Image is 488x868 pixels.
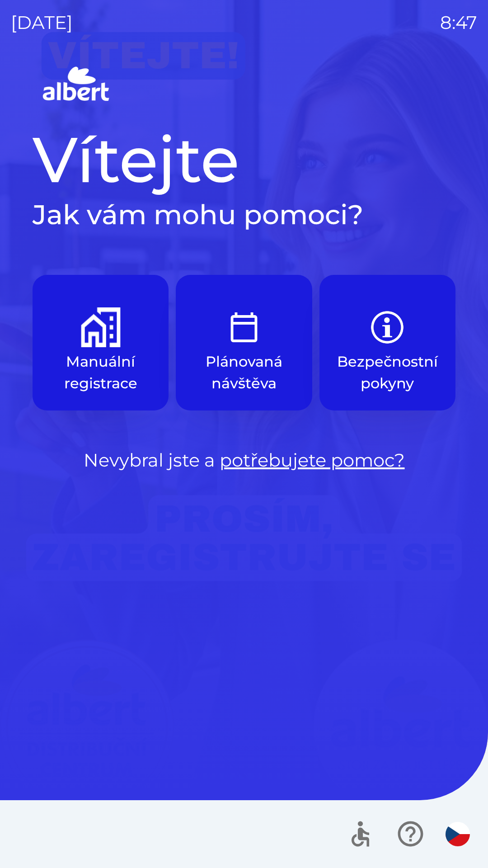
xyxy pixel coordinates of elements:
[54,351,147,394] p: Manuální registrace
[440,9,477,36] p: 8:47
[33,275,169,410] button: Manuální registrace
[220,449,405,471] a: potřebujete pomoc?
[319,275,455,410] button: Bezpečnostní pokyny
[224,307,264,347] img: e9efe3d3-6003-445a-8475-3fd9a2e5368f.png
[176,275,312,410] button: Plánovaná návštěva
[367,307,407,347] img: b85e123a-dd5f-4e82-bd26-90b222bbbbcf.png
[33,63,455,107] img: Logo
[33,447,455,474] p: Nevybral jste a
[446,822,470,846] img: cs flag
[11,9,73,36] p: [DATE]
[197,351,290,394] p: Plánovaná návštěva
[81,307,121,347] img: d73f94ca-8ab6-4a86-aa04-b3561b69ae4e.png
[337,351,438,394] p: Bezpečnostní pokyny
[33,198,455,231] h2: Jak vám mohu pomoci?
[33,121,455,198] h1: Vítejte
